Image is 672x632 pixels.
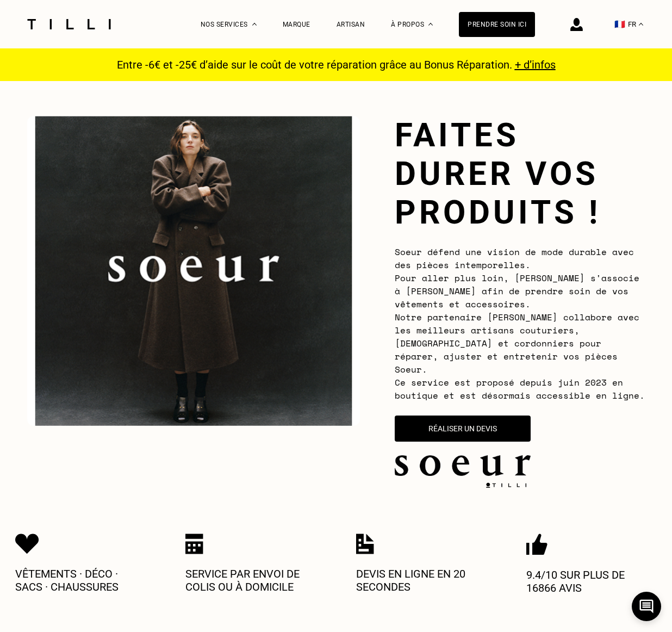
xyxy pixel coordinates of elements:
[185,534,203,554] img: Icon
[283,21,310,28] a: Marque
[356,534,374,554] img: Icon
[395,116,645,232] h1: Faites durer vos produits !
[570,18,583,31] img: icône connexion
[395,416,531,442] button: Réaliser un devis
[15,534,39,554] img: Icon
[614,19,625,29] span: 🇫🇷
[395,455,531,476] img: soeur.logo.png
[337,21,365,28] a: Artisan
[428,23,433,26] img: Menu déroulant à propos
[639,23,643,26] img: menu déroulant
[482,482,531,488] img: logo Tilli
[15,567,146,593] p: Vêtements · Déco · Sacs · Chaussures
[23,19,115,29] img: Logo du service de couturière Tilli
[356,567,487,593] p: Devis en ligne en 20 secondes
[395,245,645,402] span: Soeur défend une vision de mode durable avec des pièces intemporelles. Pour aller plus loin, [PER...
[526,534,547,555] img: Icon
[110,58,562,71] p: Entre -6€ et -25€ d’aide sur le coût de votre réparation grâce au Bonus Réparation.
[515,58,556,71] a: + d’infos
[526,568,657,594] p: 9.4/10 sur plus de 16866 avis
[185,567,316,593] p: Service par envoi de colis ou à domicile
[459,12,535,37] a: Prendre soin ici
[252,23,257,26] img: Menu déroulant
